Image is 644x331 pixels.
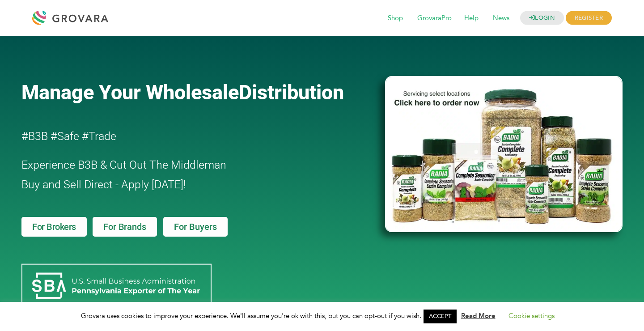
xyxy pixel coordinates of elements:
a: GrovaraPro [411,13,458,23]
a: News [487,13,516,23]
span: Manage Your Wholesale [21,81,239,104]
h2: #B3B #Safe #Trade [21,127,334,146]
a: For Brands [93,217,157,237]
a: ACCEPT [424,310,457,323]
span: Distribution [239,81,344,104]
a: Read More [461,311,496,320]
span: Help [458,10,485,27]
a: Help [458,13,485,23]
span: For Brands [103,222,146,231]
span: REGISTER [566,11,612,25]
span: News [487,10,516,27]
a: Shop [381,13,409,23]
a: LOGIN [520,11,564,25]
a: Manage Your WholesaleDistribution [21,81,370,104]
span: Grovara uses cookies to improve your experience. We'll assume you're ok with this, but you can op... [81,311,563,320]
a: For Buyers [163,217,228,237]
span: For Buyers [174,222,217,231]
span: Buy and Sell Direct - Apply [DATE]! [21,178,186,191]
span: Experience B3B & Cut Out The Middleman [21,158,226,171]
span: Shop [381,10,409,27]
span: For Brokers [32,222,76,231]
a: For Brokers [21,217,87,237]
a: Cookie settings [508,311,555,320]
span: GrovaraPro [411,10,458,27]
